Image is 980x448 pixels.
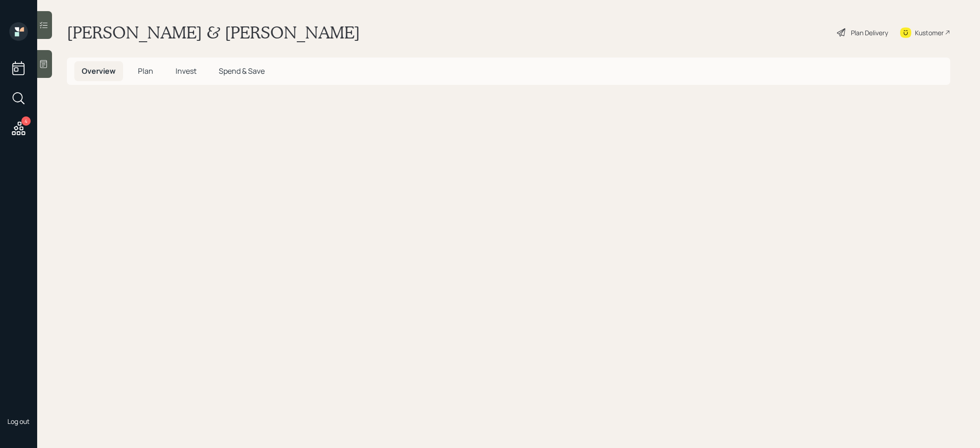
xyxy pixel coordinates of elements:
[138,66,153,76] span: Plan
[67,22,360,43] h1: [PERSON_NAME] & [PERSON_NAME]
[21,116,31,126] div: 4
[915,28,944,38] div: Kustomer
[82,66,116,76] span: Overview
[9,387,28,406] img: treva-nostdahl-headshot.png
[851,28,888,38] div: Plan Delivery
[219,66,265,76] span: Spend & Save
[7,417,30,426] div: Log out
[176,66,196,76] span: Invest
